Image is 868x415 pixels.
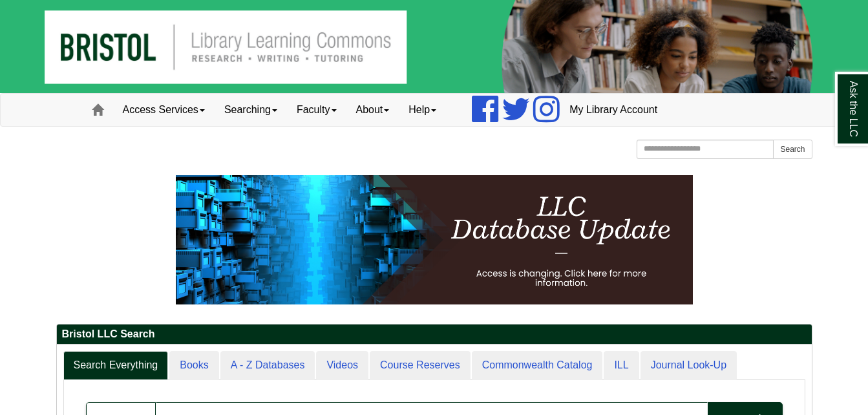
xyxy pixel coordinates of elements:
a: A - Z Databases [220,351,315,380]
a: ILL [604,351,639,380]
button: Search [773,140,812,159]
h2: Bristol LLC Search [57,325,812,345]
a: Journal Look-Up [640,351,737,380]
a: Searching [215,94,287,126]
a: Commonwealth Catalog [472,351,603,380]
a: Search Everything [63,351,169,380]
a: Videos [316,351,368,380]
a: Help [399,94,446,126]
a: My Library Account [560,94,667,126]
a: About [346,94,399,126]
a: Access Services [113,94,215,126]
img: HTML tutorial [176,175,693,304]
a: Books [169,351,218,380]
a: Faculty [287,94,346,126]
a: Course Reserves [370,351,471,380]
